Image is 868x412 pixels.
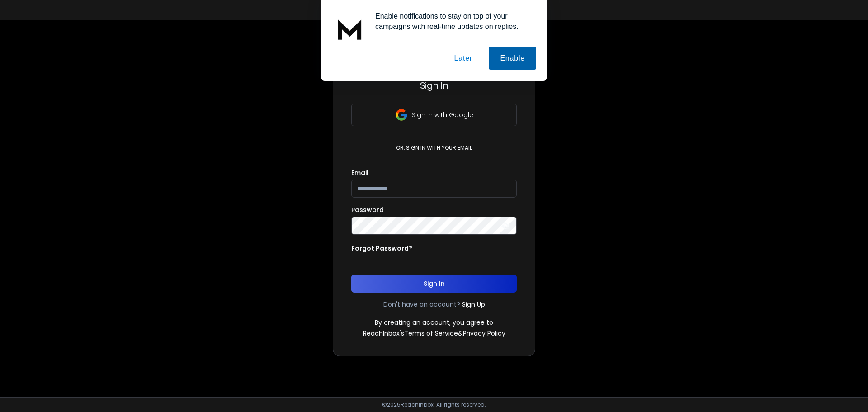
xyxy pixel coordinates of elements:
[351,104,517,126] button: Sign in with Google
[368,11,536,32] div: Enable notifications to stay on top of your campaigns with real-time updates on replies.
[375,318,493,327] p: By creating an account, you agree to
[489,47,536,70] button: Enable
[412,110,473,119] p: Sign in with Google
[363,329,505,338] p: ReachInbox's &
[443,47,483,70] button: Later
[382,401,486,408] p: © 2025 Reachinbox. All rights reserved.
[351,207,384,213] label: Password
[462,300,485,309] a: Sign Up
[351,275,517,293] button: Sign In
[404,329,458,338] a: Terms of Service
[351,244,412,253] p: Forgot Password?
[351,170,368,176] label: Email
[332,11,368,47] img: notification icon
[463,329,505,338] a: Privacy Policy
[351,79,517,92] h3: Sign In
[392,144,476,152] p: or, sign in with your email
[383,300,460,309] p: Don't have an account?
